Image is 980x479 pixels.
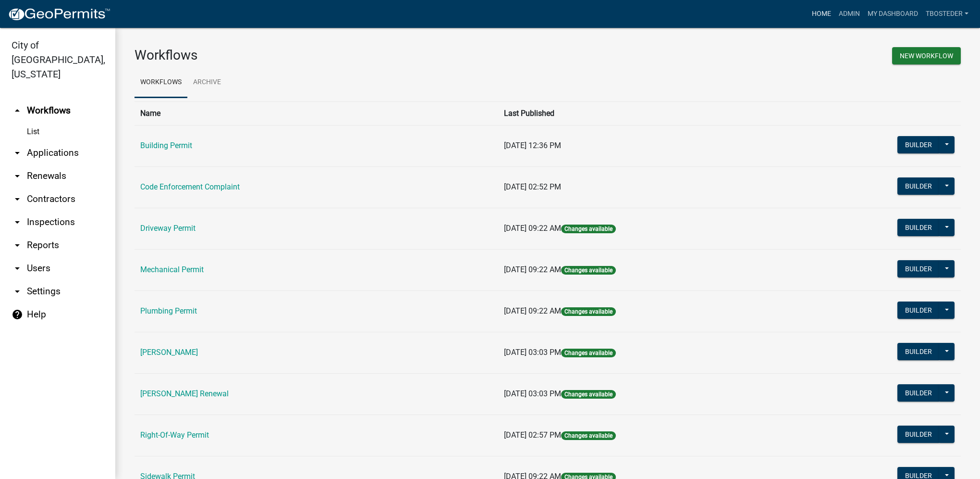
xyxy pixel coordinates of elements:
a: tbosteder [922,5,972,23]
a: Code Enforcement Complaint [140,182,240,191]
span: [DATE] 12:36 PM [504,141,561,150]
button: Builder [897,384,940,402]
span: Changes available [561,390,616,399]
button: Builder [897,219,940,236]
span: [DATE] 09:22 AM [504,224,561,233]
span: [DATE] 09:22 AM [504,306,561,315]
a: Archive [187,67,227,98]
a: [PERSON_NAME] Renewal [140,389,229,398]
button: New Workflow [892,47,961,64]
h3: Workflows [135,47,540,63]
span: Changes available [561,266,616,275]
button: Builder [897,177,940,195]
i: arrow_drop_down [12,170,23,182]
a: Workflows [135,67,187,98]
a: Driveway Permit [140,224,196,233]
button: Builder [897,260,940,277]
th: Last Published [498,101,794,125]
button: Builder [897,136,940,153]
span: [DATE] 03:03 PM [504,348,561,357]
span: Changes available [561,349,616,357]
span: Changes available [561,307,616,316]
a: Right-Of-Way Permit [140,430,209,440]
i: arrow_drop_down [12,193,23,205]
i: arrow_drop_up [12,105,23,116]
th: Name [135,101,498,125]
i: arrow_drop_down [12,286,23,297]
a: Mechanical Permit [140,265,204,274]
a: My Dashboard [864,5,922,23]
button: Builder [897,302,940,319]
i: help [12,309,23,320]
i: arrow_drop_down [12,147,23,159]
a: Home [808,5,835,23]
i: arrow_drop_down [12,263,23,274]
a: Building Permit [140,141,192,150]
a: Plumbing Permit [140,306,197,315]
span: [DATE] 02:57 PM [504,430,561,440]
span: [DATE] 02:52 PM [504,182,561,191]
i: arrow_drop_down [12,216,23,228]
i: arrow_drop_down [12,239,23,251]
button: Builder [897,343,940,360]
button: Builder [897,426,940,443]
span: [DATE] 09:22 AM [504,265,561,274]
a: [PERSON_NAME] [140,348,198,357]
a: Admin [835,5,864,23]
span: [DATE] 03:03 PM [504,389,561,398]
span: Changes available [561,431,616,440]
span: Changes available [561,225,616,233]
